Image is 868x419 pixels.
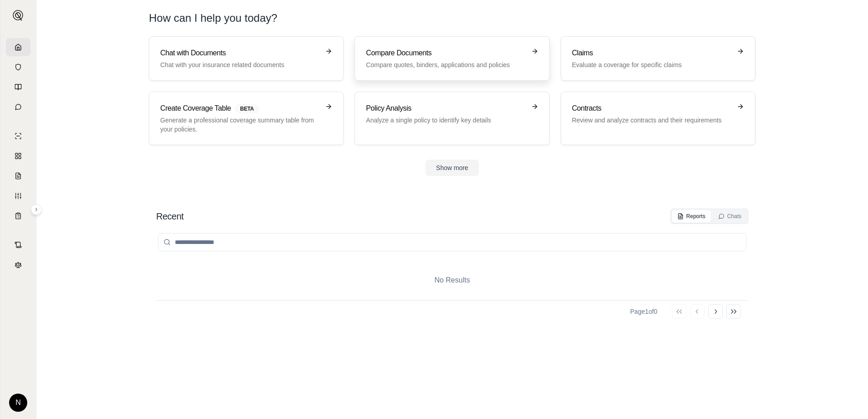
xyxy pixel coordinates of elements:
[672,210,711,223] button: Reports
[6,78,30,96] a: Prompt Library
[366,103,525,114] h3: Policy Analysis
[160,60,320,69] p: Chat with your insurance related documents
[149,36,344,81] a: Chat with DocumentsChat with your insurance related documents
[6,147,30,165] a: Policy Comparisons
[630,307,657,316] div: Page 1 of 0
[160,48,320,58] h3: Chat with Documents
[425,160,479,176] button: Show more
[6,38,30,56] a: Home
[6,187,30,205] a: Custom Report
[6,127,30,145] a: Single Policy
[718,213,741,220] div: Chats
[713,210,747,223] button: Chats
[156,210,183,223] h2: Recent
[561,36,755,81] a: ClaimsEvaluate a coverage for specific claims
[355,36,549,81] a: Compare DocumentsCompare quotes, binders, applications and policies
[6,167,30,185] a: Claim Coverage
[572,48,731,58] h3: Claims
[366,60,525,69] p: Compare quotes, binders, applications and policies
[6,236,30,254] a: Contract Analysis
[9,394,27,412] div: N
[366,48,525,58] h3: Compare Documents
[355,92,549,145] a: Policy AnalysisAnalyze a single policy to identify key details
[561,92,755,145] a: ContractsReview and analyze contracts and their requirements
[149,11,755,25] h1: How can I help you today?
[160,116,320,134] p: Generate a professional coverage summary table from your policies.
[572,60,731,69] p: Evaluate a coverage for specific claims
[9,6,27,24] button: Expand sidebar
[31,204,42,215] button: Expand sidebar
[677,213,705,220] div: Reports
[160,103,320,114] h3: Create Coverage Table
[366,116,525,125] p: Analyze a single policy to identify key details
[6,58,30,76] a: Documents Vault
[6,256,30,274] a: Legal Search Engine
[13,10,24,21] img: Expand sidebar
[572,103,731,114] h3: Contracts
[6,207,30,225] a: Coverage Table
[572,116,731,125] p: Review and analyze contracts and their requirements
[235,104,259,114] span: BETA
[149,92,344,145] a: Create Coverage TableBETAGenerate a professional coverage summary table from your policies.
[6,98,30,116] a: Chat
[156,260,748,300] div: No Results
